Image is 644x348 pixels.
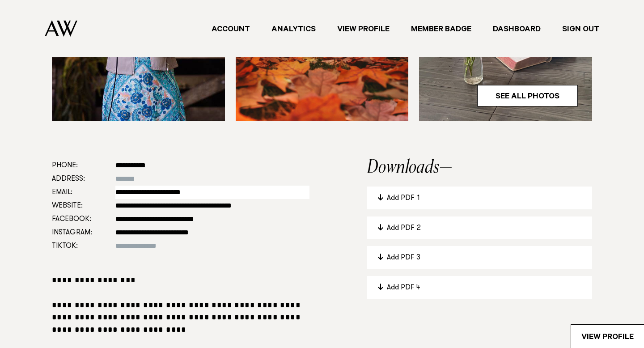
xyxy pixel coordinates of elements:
dt: Website: [52,199,108,212]
a: Sign Out [551,23,610,35]
div: Add PDF 3 [387,252,581,263]
dt: Address: [52,172,108,186]
a: Analytics [261,23,326,35]
dt: Email: [52,186,108,199]
dt: Tiktok: [52,239,108,253]
img: Auckland Weddings Logo [45,20,77,37]
a: Member Badge [400,23,482,35]
dt: Instagram: [52,226,108,239]
a: Add PDF 1 [378,193,581,204]
div: Add PDF 2 [387,223,581,234]
a: Dashboard [482,23,551,35]
img: vSmWTr3yc1bZzlqGLU3cdEimp5dn3jUILP8QUwXE.jpg [236,10,409,121]
a: Add PDF 3 [378,252,581,263]
a: Account [201,23,261,35]
h2: Downloads [367,159,592,177]
a: View Profile [571,325,644,348]
dt: Facebook: [52,212,108,226]
a: Add PDF 2 [378,223,581,234]
a: View Profile [326,23,400,35]
div: Add PDF 1 [387,193,581,204]
dt: Phone: [52,159,108,172]
a: Add PDF 4 [378,282,581,293]
a: See All Photos [477,85,578,106]
div: Add PDF 4 [387,282,581,293]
